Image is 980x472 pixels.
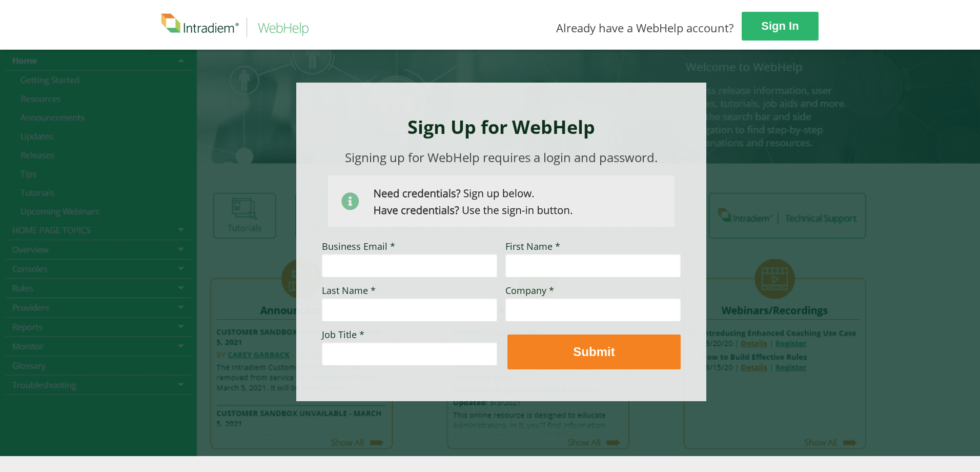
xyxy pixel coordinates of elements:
strong: Sign Up for WebHelp [407,114,595,140]
img: Need Credentials? Sign up below. Have Credentials? Use the sign-in button. [328,175,675,227]
span: Job Title * [322,328,364,341]
strong: Submit [573,345,615,359]
span: Company * [505,284,554,297]
span: Already have a WebHelp account? [556,20,734,35]
span: Business Email * [322,240,395,252]
button: Submit [507,335,681,369]
span: Signing up for WebHelp requires a login and password. [345,149,658,166]
strong: Sign In [761,19,799,32]
span: First Name * [505,240,560,252]
a: Sign In [742,12,819,41]
span: Last Name * [322,284,376,297]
